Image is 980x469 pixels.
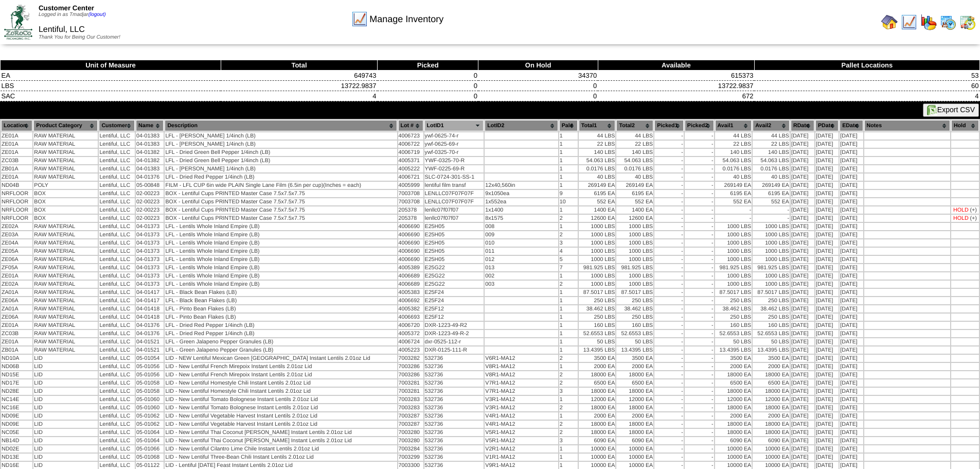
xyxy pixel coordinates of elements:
td: ZE01A [1,141,32,148]
td: [DATE] [791,206,814,214]
th: Avail1 [715,120,752,131]
td: 008 [485,223,558,230]
td: BOX - Lentiful Cups PRINTED Master Case 7.5x7.5x7.75 [165,215,397,222]
td: 04-01373 [136,223,164,230]
th: Picked1 [654,120,684,131]
td: - [715,206,752,214]
td: - [685,165,714,172]
td: RAW MATERIAL [33,223,98,230]
div: (+) [970,207,977,213]
th: Location [1,120,32,131]
td: [DATE] [815,173,839,181]
th: EDate [840,120,863,131]
td: - [654,223,684,230]
td: 4006722 [398,141,423,148]
td: BOX [33,190,98,197]
td: ND04B [1,182,32,189]
td: 54.063 LBS [616,157,653,164]
td: [DATE] [815,223,839,230]
img: home.gif [881,14,898,30]
th: On Hold [478,60,598,71]
td: [DATE] [840,157,863,164]
td: 552 EA [715,198,752,205]
td: - [654,215,684,222]
td: [DATE] [840,215,863,222]
td: LENLLC07F07F07F [424,190,484,197]
td: Lentiful, LLC [99,165,135,172]
td: LBS [1,81,221,91]
td: NRFLOOR [1,190,32,197]
td: 4006723 [398,132,423,140]
td: 0 [378,71,478,81]
td: - [654,173,684,181]
td: Lentiful, LLC [99,157,135,164]
td: Lentiful, LLC [99,132,135,140]
td: [DATE] [815,149,839,156]
td: 1 [559,149,578,156]
td: 13722.9837 [221,81,377,91]
td: Lentiful, LLC [99,239,135,247]
th: Product Category [33,120,98,131]
td: 04-01383 [136,141,164,148]
td: E25H05 [424,223,484,230]
th: Picked2 [685,120,714,131]
td: 10 [559,198,578,205]
td: [DATE] [840,132,863,140]
td: RAW MATERIAL [33,165,98,172]
td: 22 LBS [753,141,790,148]
th: LotID1 [424,120,484,131]
td: 4 [221,91,377,101]
td: [DATE] [791,173,814,181]
td: Lentiful, LLC [99,182,135,189]
td: 3 [559,239,578,247]
td: 4005999 [398,182,423,189]
td: 552 EA [753,198,790,205]
td: - [685,173,714,181]
td: lenllc07f07f07 [424,215,484,222]
td: ywf-0325-70-r [424,149,484,156]
td: 0.0176 LBS [753,165,790,172]
td: Lentiful, LLC [99,149,135,156]
td: SAC [1,91,221,101]
img: line_graph.gif [901,14,917,30]
th: Avail2 [753,120,790,131]
td: [DATE] [815,132,839,140]
td: 44 LBS [715,132,752,140]
td: NRFLOOR [1,198,32,205]
td: YWF-0325-70-R [424,157,484,164]
td: - [753,215,790,222]
td: E25H05 [424,231,484,238]
td: 12x40,560in [485,182,558,189]
td: BOX [33,206,98,214]
th: Picked [378,60,478,71]
img: line_graph.gif [351,11,368,27]
td: 269149 EA [753,182,790,189]
td: BOX [33,198,98,205]
td: 1 [559,141,578,148]
td: LFL - Dried Green Bell Pepper 1/4inch (LB) [165,149,397,156]
td: - [685,190,714,197]
td: 010 [485,239,558,247]
td: - [654,206,684,214]
td: 1 [559,157,578,164]
td: RAW MATERIAL [33,149,98,156]
td: [DATE] [791,141,814,148]
div: HOLD [953,207,969,213]
th: Notes [864,120,950,131]
td: 7003708 [398,198,423,205]
td: 54.063 LBS [715,157,752,164]
td: RAW MATERIAL [33,231,98,238]
td: [DATE] [840,198,863,205]
td: 009 [485,231,558,238]
td: BOX - Lentiful Cups PRINTED Master Case 7.5x7.5x7.75 [165,206,397,214]
td: [DATE] [840,231,863,238]
td: [DATE] [840,182,863,189]
td: 0.0176 LBS [715,165,752,172]
td: 1000 LBS [715,231,752,238]
div: (+) [970,215,977,221]
td: Lentiful, LLC [99,141,135,148]
td: 2 [559,215,578,222]
td: NRFLOOR [1,206,32,214]
td: ywf-0625-74-r [424,132,484,140]
th: Total2 [616,120,653,131]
